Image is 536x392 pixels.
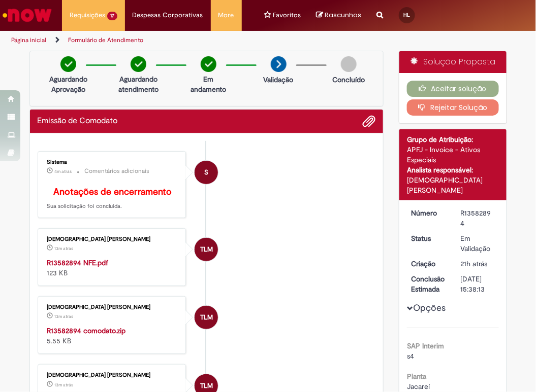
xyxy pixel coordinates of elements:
div: [DEMOGRAPHIC_DATA] [PERSON_NAME] [47,304,178,310]
div: Sistema [47,159,178,165]
div: Thais Luppe Marias Santos [195,306,218,329]
p: Aguardando Aprovação [49,74,87,94]
span: s4 [407,351,414,361]
span: Requisições [70,10,105,20]
span: 21h atrás [461,259,488,268]
span: 13m atrás [55,313,74,319]
div: 30/09/2025 16:38:10 [461,259,495,269]
img: img-circle-grey.png [341,56,357,72]
b: Anotações de encerramento [53,186,172,198]
img: check-circle-green.png [131,56,146,72]
img: arrow-next.png [271,56,287,72]
ul: Trilhas de página [8,31,305,50]
img: ServiceNow [1,5,53,25]
dt: Conclusão Estimada [403,274,453,294]
div: [DEMOGRAPHIC_DATA] [PERSON_NAME] [407,175,499,195]
b: SAP Interim [407,341,444,350]
p: Aguardando atendimento [118,74,159,94]
a: No momento, sua lista de rascunhos tem 0 Itens [317,10,362,20]
button: Rejeitar Solução [407,99,499,116]
dt: Status [403,233,453,243]
span: 4m atrás [55,168,72,174]
div: APFJ - Invoice - Ativos Especiais [407,145,499,165]
div: Grupo de Atribuição: [407,134,499,145]
div: [DATE] 15:38:13 [461,274,495,294]
div: [DEMOGRAPHIC_DATA] [PERSON_NAME] [47,372,178,378]
span: S [204,160,208,185]
a: R13582894 NFE.pdf [47,258,109,267]
div: Solução Proposta [399,51,507,73]
p: Em andamento [191,74,226,94]
p: Concluído [332,75,365,85]
span: HL [403,12,410,18]
span: 13m atrás [55,245,74,252]
button: Adicionar anexos [362,115,375,128]
dt: Número [403,208,453,218]
div: Em Validação [461,233,495,254]
span: 13m atrás [55,382,74,388]
b: Planta [407,372,426,381]
div: Analista responsável: [407,165,499,175]
p: Sua solicitação foi concluída. [47,187,178,210]
div: R13582894 [461,208,495,228]
div: 5.55 KB [47,326,178,346]
span: 17 [107,12,117,20]
span: Jacareí [407,382,430,391]
small: Comentários adicionais [85,167,150,175]
span: TLM [200,237,213,262]
time: 01/10/2025 13:40:39 [55,245,74,252]
div: 123 KB [47,258,178,278]
a: R13582894 comodato.zip [47,326,126,335]
img: check-circle-green.png [60,56,76,72]
div: [DEMOGRAPHIC_DATA] [PERSON_NAME] [47,236,178,242]
img: check-circle-green.png [201,56,216,72]
a: Página inicial [11,36,46,44]
button: Aceitar solução [407,81,499,97]
div: Thais Luppe Marias Santos [195,238,218,261]
time: 01/10/2025 13:40:39 [55,382,74,388]
h2: Emissão de Comodato Histórico de tíquete [38,117,118,126]
p: Validação [264,75,294,85]
span: Favoritos [273,10,301,20]
dt: Criação [403,259,453,269]
span: More [218,10,234,20]
time: 01/10/2025 13:49:37 [55,168,72,174]
time: 30/09/2025 16:38:10 [461,259,488,268]
span: TLM [200,305,213,330]
span: Despesas Corporativas [133,10,203,20]
time: 01/10/2025 13:40:39 [55,313,74,319]
a: Formulário de Atendimento [68,36,143,44]
span: Rascunhos [325,10,362,20]
div: System [195,161,218,184]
